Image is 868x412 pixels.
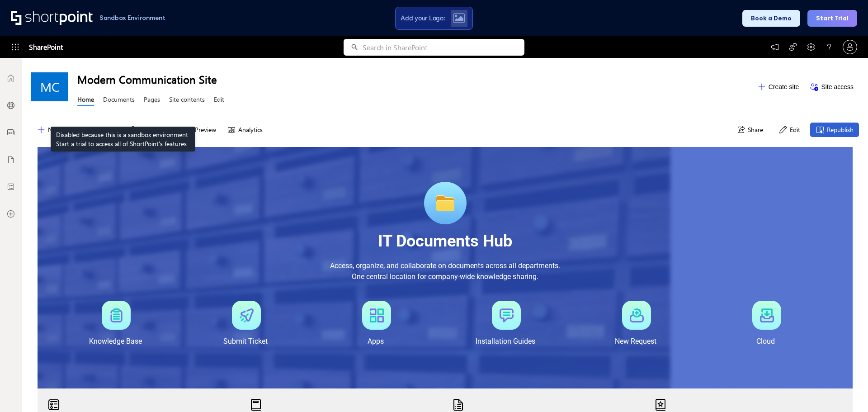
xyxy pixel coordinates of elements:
[123,123,178,137] button: Page details
[352,272,538,281] span: One central location for company-wide knowledge sharing.
[223,336,268,347] div: Submit Ticket
[453,13,465,23] img: Upload logo
[29,36,63,58] span: SharePoint
[476,336,535,347] div: Installation Guides
[810,123,859,137] button: Republish
[214,95,224,106] a: Edit
[731,123,769,137] button: Share
[368,336,384,347] div: Apps
[77,123,123,137] button: Promote
[804,80,859,94] button: Site access
[756,336,775,347] div: Cloud
[752,80,805,94] button: Create site
[615,336,656,347] div: New Request
[742,10,800,27] button: Book a Demo
[401,14,445,22] span: Add your Logo:
[103,95,135,106] a: Documents
[378,232,512,251] strong: IT Documents Hub
[99,15,165,20] h1: Sandbox Environment
[222,123,268,137] button: Analytics
[178,123,222,137] button: Preview
[77,72,752,86] h1: Modern Communication Site
[330,261,560,270] span: Access, organize, and collaborate on documents across all departments.
[144,95,160,106] a: Pages
[89,336,142,347] div: Knowledge Base
[807,10,857,27] button: Start Trial
[823,369,868,412] iframe: Chat Widget
[77,95,94,106] a: Home
[40,80,59,94] span: MC
[773,123,806,137] button: Edit
[31,123,77,137] button: New
[363,39,524,56] input: Search in SharePoint
[51,127,195,152] div: Disabled because this is a sandbox environment Start a trial to access all of ShortPoint's features
[169,95,205,106] a: Site contents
